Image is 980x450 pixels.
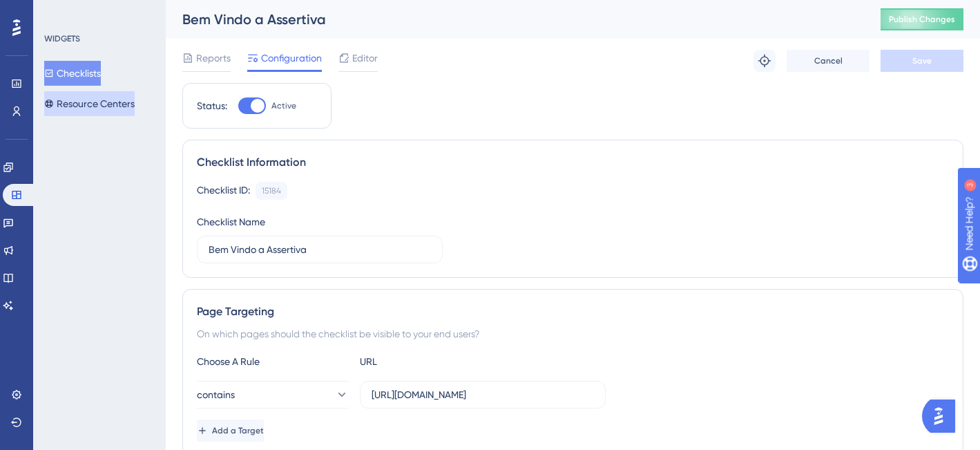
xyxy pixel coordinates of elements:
[922,395,963,437] iframe: UserGuiding AI Assistant Launcher
[197,182,250,200] div: Checklist ID:
[197,386,235,403] span: contains
[197,214,265,230] div: Checklist Name
[196,50,231,66] span: Reports
[814,55,843,66] span: Cancel
[197,97,227,114] div: Status:
[881,8,963,30] button: Publish Changes
[262,185,281,196] div: 15184
[912,55,932,66] span: Save
[44,61,101,86] button: Checklists
[787,50,869,72] button: Cancel
[44,33,80,44] div: WIDGETS
[889,14,955,25] span: Publish Changes
[261,50,322,66] span: Configuration
[197,154,949,171] div: Checklist Information
[197,326,949,342] div: On which pages should the checklist be visible to your end users?
[352,50,378,66] span: Editor
[271,100,296,111] span: Active
[96,7,100,18] div: 3
[212,425,264,436] span: Add a Target
[182,10,846,29] div: Bem Vindo a Assertiva
[360,353,512,370] div: URL
[372,387,594,402] input: yourwebsite.com/path
[197,420,264,442] button: Add a Target
[209,242,431,257] input: Type your Checklist name
[197,353,349,370] div: Choose A Rule
[44,91,135,116] button: Resource Centers
[881,50,963,72] button: Save
[32,3,86,20] span: Need Help?
[197,303,949,320] div: Page Targeting
[197,381,349,409] button: contains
